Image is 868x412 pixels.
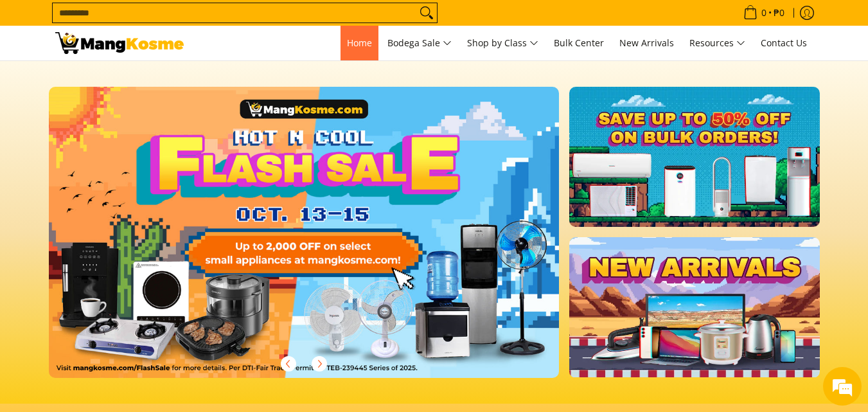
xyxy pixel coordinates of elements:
span: Resources [689,35,745,51]
span: 0 [759,8,768,17]
a: Bodega Sale [381,26,458,60]
a: Contact Us [754,26,813,60]
span: • [740,6,788,20]
button: Previous [274,350,303,378]
span: Shop by Class [467,35,538,51]
button: Search [416,3,437,22]
nav: Main Menu [197,26,813,60]
img: Mang Kosme: Your Home Appliances Warehouse Sale Partner! [55,32,184,54]
a: Shop by Class [461,26,545,60]
span: ₱0 [772,8,786,17]
span: New Arrivals [619,37,674,49]
a: Bulk Center [547,26,610,60]
span: Contact Us [761,37,807,49]
a: New Arrivals [613,26,680,60]
span: Bulk Center [554,37,604,49]
span: Bodega Sale [387,35,452,51]
span: Home [347,37,372,49]
a: Resources [683,26,752,60]
a: Home [341,26,378,60]
a: More [49,87,601,399]
button: Next [305,350,333,378]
